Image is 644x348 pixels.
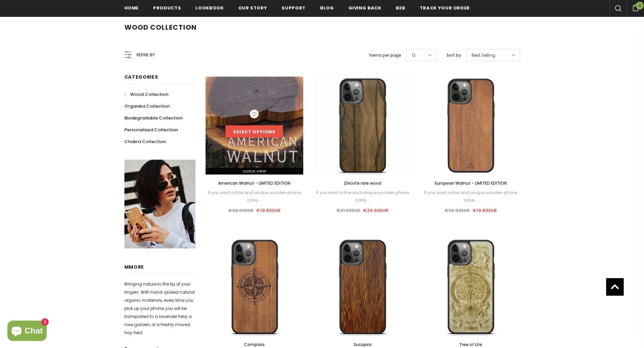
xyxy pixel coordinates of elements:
div: If you want a fine and unique wooden phone case,... [422,189,520,204]
a: European Walnut - LIMITED EDITION [422,180,520,187]
span: Biodegradable Collection [124,115,183,121]
span: €31.90EUR [336,207,360,214]
a: Organika Collection [124,100,170,112]
div: If you want a fine and unique wooden phone case,... [206,189,304,204]
span: Best Selling [472,52,495,59]
span: European Walnut - LIMITED EDITION [435,180,507,186]
span: Home [124,5,139,11]
label: Items per page [369,52,401,59]
span: Ziricote rare wood [344,180,381,186]
label: Sort by [447,52,461,59]
a: Ziricote rare wood [313,180,411,187]
span: Refine by [137,51,155,59]
span: Track your order [420,5,470,11]
a: Quick View [206,168,304,175]
span: Giving back [349,5,381,11]
a: Biodegradable Collection [124,112,183,124]
span: support [282,5,306,11]
span: 12 [412,52,415,59]
span: American Walnut - LIMITED EDITION [218,180,290,186]
span: €19.80EUR [256,207,281,214]
span: Lookbook [195,5,223,11]
a: 0 [627,3,644,11]
span: Blog [320,5,334,11]
a: Personalized Collection [124,124,178,136]
span: €19.80EUR [473,207,497,214]
p: Bringing nature to the tip of your fingers. With hand-picked natural organic materials, every tim... [124,280,195,337]
span: €26.90EUR [445,207,470,214]
a: American Walnut - LIMITED EDITION [206,180,304,187]
span: Wood Collection [124,23,197,32]
span: Wood Collection [130,91,168,98]
span: Products [153,5,181,11]
img: American Walnut Raw Wood [206,77,304,175]
span: Quick View [243,168,266,174]
span: Organika Collection [124,103,170,109]
span: Sucupira [354,342,372,347]
inbox-online-store-chat: Shopify online store chat [5,321,49,343]
span: Compass [244,342,265,347]
a: Wood Collection [124,88,168,100]
span: Personalized Collection [124,127,178,133]
span: 0 [636,2,644,9]
span: Our Story [238,5,267,11]
span: MMORE [124,264,144,270]
a: Chakra Collection [124,136,166,148]
span: €26.90EUR [228,207,254,214]
div: If you want a fine and unique wooden phone case,... [313,189,411,204]
span: Chakra Collection [124,138,166,145]
span: B2B [396,5,405,11]
a: Select options [225,126,283,138]
span: Categories [124,74,158,80]
span: Tree of Life [459,342,482,347]
span: €26.90EUR [363,207,388,214]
